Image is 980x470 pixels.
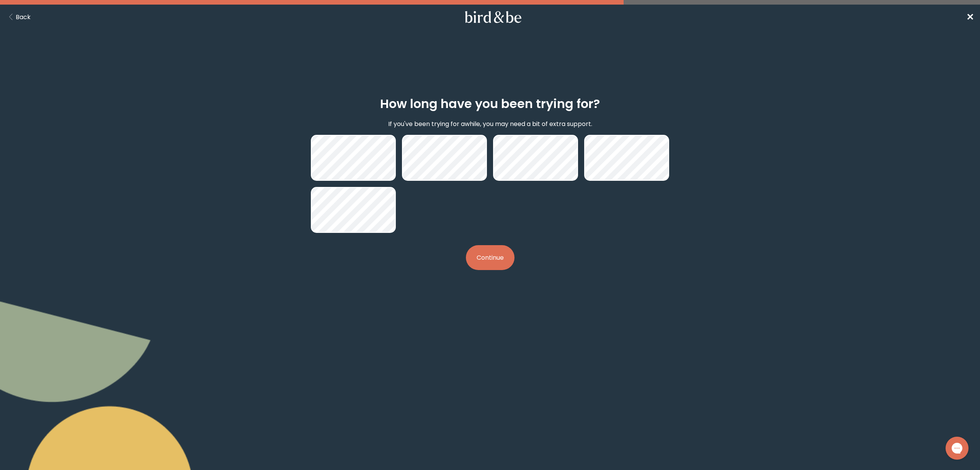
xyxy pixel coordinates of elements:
a: ✕ [966,10,974,24]
button: Continue [466,245,514,270]
h2: How long have you been trying for? [380,95,600,113]
span: ✕ [966,11,974,23]
button: Back Button [6,12,31,22]
p: If you've been trying for awhile, you may need a bit of extra support. [388,119,592,129]
iframe: Gorgias live chat messenger [942,434,972,462]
